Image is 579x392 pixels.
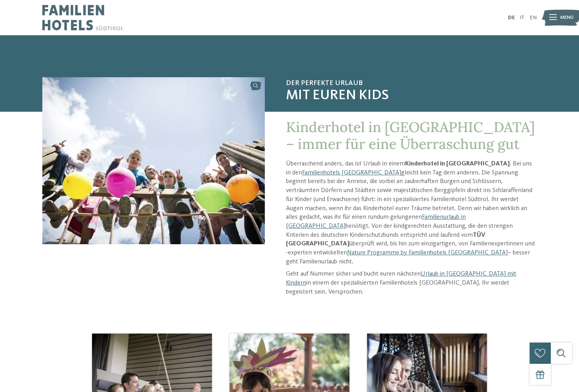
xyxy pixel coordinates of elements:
p: Überraschend anders, das ist Urlaub in einem . Bei uns in den gleicht kein Tag dem anderen. Die S... [286,160,537,266]
a: Nature Programme by Familienhotels [GEOGRAPHIC_DATA] [347,250,508,256]
a: Familienhotels [GEOGRAPHIC_DATA] [302,170,401,176]
span: Der perfekte Urlaub [286,79,537,88]
p: Geht auf Nummer sicher und bucht euren nächsten in einem der spezialisierten Familienhotels [GEOG... [286,270,537,296]
a: IT [520,15,524,20]
a: DE [508,15,515,20]
a: EN [530,15,537,20]
span: Kinderhotel in [GEOGRAPHIC_DATA] – immer für eine Überraschung gut [286,118,535,153]
img: Kinderhotel in Südtirol für Spiel, Spaß und Action [42,77,265,244]
span: mit euren Kids [286,87,537,104]
strong: Kinderhotel in [GEOGRAPHIC_DATA] [405,161,510,167]
span: Menü [560,14,574,21]
a: Familienurlaub in [GEOGRAPHIC_DATA] [286,214,466,229]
